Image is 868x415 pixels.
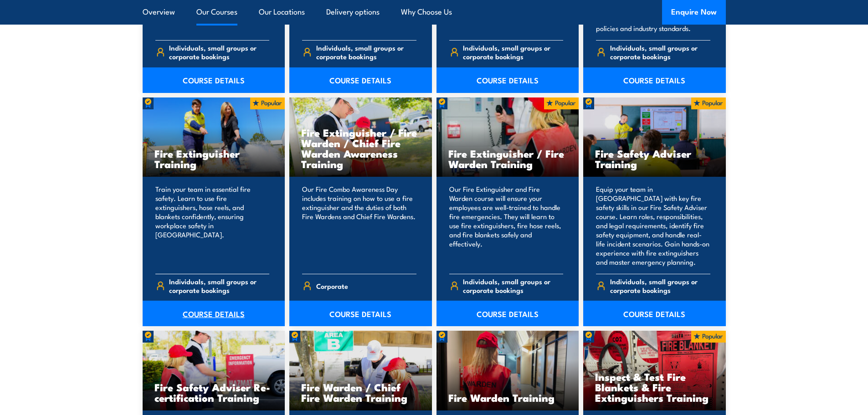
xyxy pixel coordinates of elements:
a: COURSE DETAILS [583,67,726,93]
h3: Fire Safety Adviser Re-certification Training [154,382,273,403]
span: Individuals, small groups or corporate bookings [316,43,416,61]
p: Our Fire Extinguisher and Fire Warden course will ensure your employees are well-trained to handl... [449,184,564,266]
a: COURSE DETAILS [583,301,726,326]
h3: Fire Extinguisher / Fire Warden Training [448,148,567,169]
span: Individuals, small groups or corporate bookings [610,43,710,61]
span: Individuals, small groups or corporate bookings [610,277,710,294]
h3: Inspect & Test Fire Blankets & Fire Extinguishers Training [595,371,714,403]
a: COURSE DETAILS [143,301,285,326]
span: Individuals, small groups or corporate bookings [463,43,563,61]
h3: Fire Extinguisher / Fire Warden / Chief Fire Warden Awareness Training [301,127,420,169]
span: Corporate [316,279,348,293]
a: COURSE DETAILS [289,301,432,326]
p: Our Fire Combo Awareness Day includes training on how to use a fire extinguisher and the duties o... [302,184,416,266]
a: COURSE DETAILS [437,67,579,93]
h3: Fire Safety Adviser Training [595,148,714,169]
h3: Fire Extinguisher Training [154,148,273,169]
h3: Fire Warden / Chief Fire Warden Training [301,382,420,403]
span: Individuals, small groups or corporate bookings [463,277,563,294]
span: Individuals, small groups or corporate bookings [169,277,269,294]
span: Individuals, small groups or corporate bookings [169,43,269,61]
p: Train your team in essential fire safety. Learn to use fire extinguishers, hose reels, and blanke... [155,184,270,266]
a: COURSE DETAILS [437,301,579,326]
a: COURSE DETAILS [143,67,285,93]
p: Equip your team in [GEOGRAPHIC_DATA] with key fire safety skills in our Fire Safety Adviser cours... [596,184,710,266]
h3: Fire Warden Training [448,392,567,403]
a: COURSE DETAILS [289,67,432,93]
